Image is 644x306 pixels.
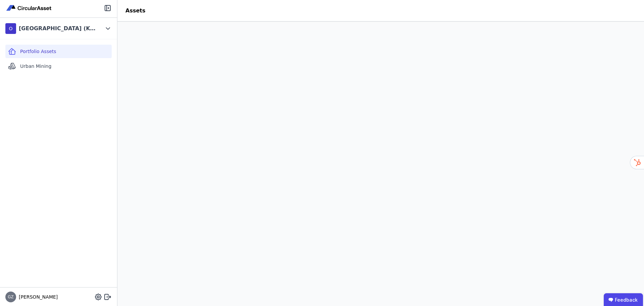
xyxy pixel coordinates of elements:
span: GZ [8,295,14,299]
div: Assets [117,7,153,15]
span: Portfolio Assets [20,48,56,55]
div: O [5,23,16,34]
iframe: retool [117,21,644,306]
img: Concular [5,4,53,12]
span: Urban Mining [20,63,51,70]
div: [GEOGRAPHIC_DATA] (Köster) [19,25,96,33]
span: [PERSON_NAME] [16,294,58,300]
